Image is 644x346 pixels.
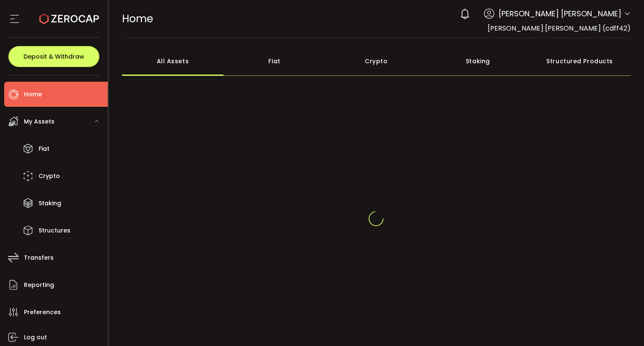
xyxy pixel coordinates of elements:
[8,46,99,67] button: Deposit & Withdraw
[223,46,325,76] div: Fiat
[39,170,60,182] span: Crypto
[39,197,61,209] span: Staking
[24,252,54,264] span: Transfers
[499,8,621,19] span: [PERSON_NAME] [PERSON_NAME]
[24,331,47,343] span: Log out
[24,306,61,318] span: Preferences
[529,46,631,76] div: Structured Products
[325,46,427,76] div: Crypto
[24,88,42,101] span: Home
[122,46,224,76] div: All Assets
[122,11,153,26] span: Home
[427,46,529,76] div: Staking
[24,279,54,291] span: Reporting
[39,225,70,237] span: Structures
[39,143,49,155] span: Fiat
[23,54,84,59] span: Deposit & Withdraw
[488,23,631,33] span: [PERSON_NAME] [PERSON_NAME] (cdff42)
[24,116,55,128] span: My Assets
